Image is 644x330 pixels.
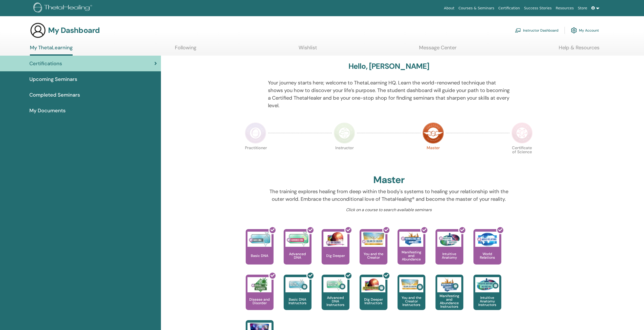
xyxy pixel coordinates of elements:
img: You and the Creator [361,232,385,246]
a: Following [175,45,196,54]
a: You and the Creator Instructors You and the Creator Instructors [398,275,425,320]
p: The training explores healing from deep within the body's systems to healing your relationship wi... [268,188,510,203]
a: Instructor Dashboard [515,25,558,36]
p: Certificate of Science [511,146,533,167]
p: Intuitive Anatomy Instructors [473,296,501,306]
img: cog.svg [571,26,577,35]
img: You and the Creator Instructors [399,277,423,292]
p: You and the Creator [360,252,387,259]
a: Disease and Disorder Disease and Disorder [246,275,274,320]
img: generic-user-icon.jpg [30,22,46,38]
img: Dig Deeper [323,232,347,247]
p: Advanced DNA [284,252,311,259]
img: Intuitive Anatomy [437,232,461,247]
span: Completed Seminars [29,91,80,99]
p: Click on a course to search available seminars [268,207,510,213]
a: Wishlist [299,45,317,54]
p: Dig Deeper Instructors [360,298,387,305]
a: Intuitive Anatomy Intuitive Anatomy [435,229,463,275]
a: Success Stories [522,4,554,13]
img: Advanced DNA [285,232,309,247]
a: Help & Resources [559,45,599,54]
p: Manifesting and Abundance Instructors [435,294,463,308]
a: World Relations World Relations [473,229,501,275]
h2: Master [373,174,405,186]
a: Dig Deeper Dig Deeper [322,229,349,275]
img: Manifesting and Abundance Instructors [437,277,461,292]
p: World Relations [473,252,501,259]
p: Intuitive Anatomy [435,252,463,259]
a: Manifesting and Abundance Instructors Manifesting and Abundance Instructors [435,275,463,320]
a: Basic DNA Basic DNA [246,229,274,275]
a: My ThetaLearning [30,45,73,56]
img: chalkboard-teacher.svg [515,28,521,33]
a: Message Center [419,45,456,54]
p: Basic DNA Instructors [284,298,311,305]
p: Practitioner [245,146,266,167]
a: Certification [496,4,522,13]
img: Dig Deeper Instructors [361,277,385,292]
a: About [442,4,456,13]
img: Advanced DNA Instructors [323,277,347,292]
p: Dig Deeper [324,254,347,257]
p: Master [423,146,444,167]
img: Basic DNA [247,232,272,247]
span: My Documents [29,107,66,114]
a: Manifesting and Abundance Manifesting and Abundance [398,229,425,275]
a: You and the Creator You and the Creator [360,229,387,275]
img: Basic DNA Instructors [285,277,309,292]
img: Intuitive Anatomy Instructors [475,277,499,292]
p: You and the Creator Instructors [398,296,425,306]
p: Instructor [334,146,355,167]
img: Manifesting and Abundance [399,232,423,247]
a: Dig Deeper Instructors Dig Deeper Instructors [360,275,387,320]
a: Basic DNA Instructors Basic DNA Instructors [284,275,311,320]
img: World Relations [475,232,499,247]
p: Advanced DNA Instructors [322,296,349,306]
h3: My Dashboard [48,26,100,35]
a: Advanced DNA Advanced DNA [284,229,311,275]
a: Resources [554,4,576,13]
img: Practitioner [245,122,266,144]
img: Disease and Disorder [247,277,272,292]
a: My Account [571,25,599,36]
p: Your journey starts here; welcome to ThetaLearning HQ. Learn the world-renowned technique that sh... [268,79,510,109]
h3: Hello, [PERSON_NAME] [348,62,429,71]
p: Disease and Disorder [246,298,274,305]
a: Intuitive Anatomy Instructors Intuitive Anatomy Instructors [473,275,501,320]
span: Certifications [29,60,62,67]
img: Master [423,122,444,144]
p: Manifesting and Abundance [398,250,425,261]
img: Instructor [334,122,355,144]
a: Advanced DNA Instructors Advanced DNA Instructors [322,275,349,320]
img: Certificate of Science [511,122,533,144]
img: logo.png [33,3,94,14]
a: Courses & Seminars [456,4,496,13]
span: Upcoming Seminars [29,75,77,83]
a: Store [576,4,589,13]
